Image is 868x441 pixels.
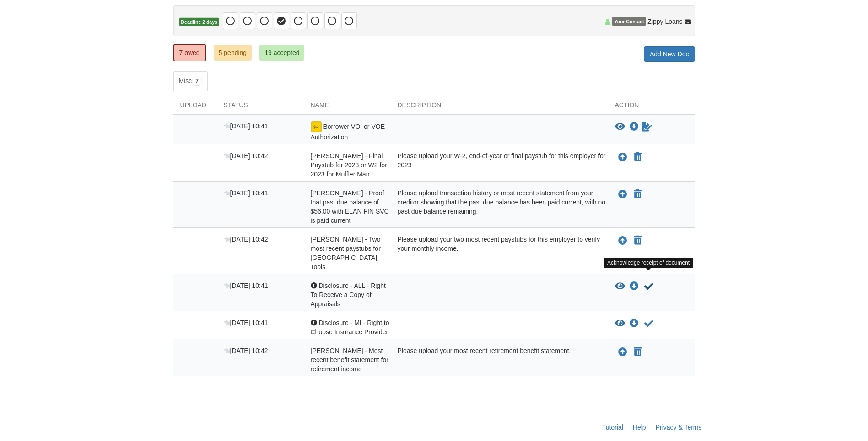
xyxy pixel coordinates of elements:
[630,123,639,131] a: Download Borrower VOI or VOE Authorization
[617,235,628,247] button: Upload Chad Capadagli - Two most recent paystubs for USA Tools
[224,189,268,197] span: [DATE] 10:41
[617,151,628,163] button: Upload Chad Capadagli - Final Paystub for 2023 or W2 for 2023 for Muffler Man
[602,424,623,431] a: Tutorial
[615,122,625,132] button: View Borrower VOI or VOE Authorization
[311,121,322,132] img: esign
[641,121,653,132] a: Waiting for your co-borrower to e-sign
[391,188,608,225] div: Please upload transaction history or most recent statement from your creditor showing that the pa...
[643,318,654,329] button: Acknowledge receipt of document
[617,346,628,358] button: Upload John Capadagli - Most recent benefit statement for retirement income
[604,258,693,268] div: Acknowledge receipt of document
[311,152,387,178] span: [PERSON_NAME] - Final Paystub for 2023 or W2 for 2023 for Muffler Man
[224,236,268,243] span: [DATE] 10:42
[304,100,391,114] div: Name
[612,17,646,26] span: Your Contact
[311,189,389,224] span: [PERSON_NAME] - Proof that past due balance of $56.00 with ELAN FIN SVC is paid current
[391,100,608,114] div: Description
[224,282,268,289] span: [DATE] 10:41
[224,319,268,326] span: [DATE] 10:41
[630,283,639,290] a: Download Disclosure - ALL - Right To Receive a Copy of Appraisals
[179,18,219,27] span: Deadline 2 days
[647,17,682,26] span: Zippy Loans
[615,319,625,328] button: View Disclosure - MI - Right to Choose Insurance Provider
[192,77,202,86] span: 7
[214,45,252,61] a: 5 pending
[224,122,268,130] span: [DATE] 10:41
[224,347,268,354] span: [DATE] 10:42
[217,100,304,114] div: Status
[633,152,642,163] button: Declare Chad Capadagli - Final Paystub for 2023 or W2 for 2023 for Muffler Man not applicable
[608,100,695,114] div: Action
[391,151,608,179] div: Please upload your W-2, end-of-year or final paystub for this employer for 2023
[630,320,639,327] a: Download Disclosure - MI - Right to Choose Insurance Provider
[643,281,654,292] button: Acknowledge receipt of document
[617,188,628,200] button: Upload Chad Capadagli - Proof that past due balance of $56.00 with ELAN FIN SVC is paid current
[173,100,217,114] div: Upload
[224,152,268,160] span: [DATE] 10:42
[259,45,304,61] a: 19 accepted
[311,123,385,141] span: Borrower VOI or VOE Authorization
[633,235,642,246] button: Declare Chad Capadagli - Two most recent paystubs for USA Tools not applicable
[311,319,389,336] span: Disclosure - MI - Right to Choose Insurance Provider
[391,235,608,271] div: Please upload your two most recent paystubs for this employer to verify your monthly income.
[173,44,206,61] a: 7 owed
[311,347,388,373] span: [PERSON_NAME] - Most recent benefit statement for retirement income
[656,424,702,431] a: Privacy & Terms
[391,346,608,374] div: Please upload your most recent retirement benefit statement.
[633,347,642,358] button: Declare John Capadagli - Most recent benefit statement for retirement income not applicable
[311,282,386,308] span: Disclosure - ALL - Right To Receive a Copy of Appraisals
[644,46,695,62] a: Add New Doc
[615,282,625,291] button: View Disclosure - ALL - Right To Receive a Copy of Appraisals
[633,189,642,200] button: Declare Chad Capadagli - Proof that past due balance of $56.00 with ELAN FIN SVC is paid current ...
[633,424,646,431] a: Help
[173,71,208,91] a: Misc
[311,236,381,270] span: [PERSON_NAME] - Two most recent paystubs for [GEOGRAPHIC_DATA] Tools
